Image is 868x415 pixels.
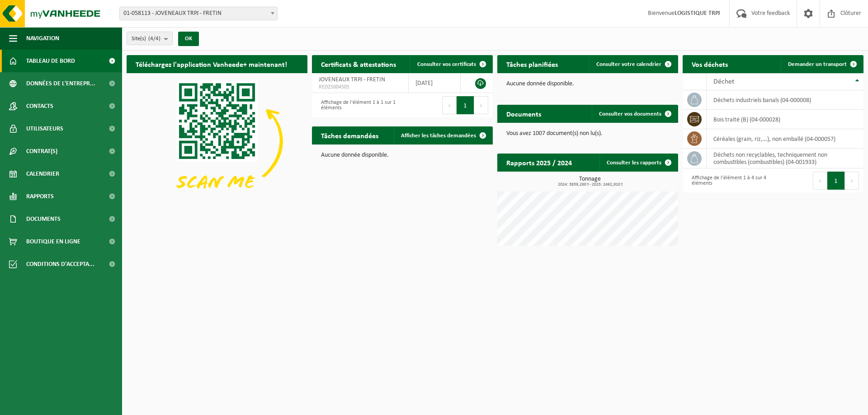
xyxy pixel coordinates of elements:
h2: Documents [497,105,550,122]
span: Consulter vos documents [599,111,661,117]
button: 1 [457,96,474,114]
h2: Certificats & attestations [312,55,405,73]
span: Conditions d'accepta... [26,253,94,275]
a: Consulter vos certificats [410,55,492,73]
span: Boutique en ligne [26,230,80,253]
a: Consulter vos documents [592,105,677,123]
span: Contrat(s) [26,140,57,163]
span: Contacts [26,95,53,117]
count: (4/4) [148,36,160,42]
span: JOVENEAUX TRPJ - FRETIN [319,76,385,83]
button: Previous [442,96,457,114]
p: Aucune donnée disponible. [506,81,669,87]
span: Navigation [26,27,59,50]
span: Rapports [26,185,54,208]
span: Demander un transport [788,61,847,67]
img: Download de VHEPlus App [127,73,307,209]
span: 2024: 3839,260 t - 2025: 2492,910 t [502,182,678,187]
button: Next [474,96,488,114]
td: [DATE] [409,73,461,93]
div: Affichage de l'élément 1 à 1 sur 1 éléments [316,95,398,115]
h2: Rapports 2025 / 2024 [497,154,581,171]
span: Déchet [713,78,734,85]
span: Données de l'entrepr... [26,72,95,95]
strong: LOGISTIQUE TRPJ [675,10,720,17]
span: Site(s) [132,32,160,46]
span: Calendrier [26,163,59,185]
h2: Tâches planifiées [497,55,567,73]
td: céréales (grain, riz,…), non emballé (04-000057) [707,129,863,149]
td: déchets industriels banals (04-000008) [707,90,863,110]
button: Site(s)(4/4) [127,32,173,45]
a: Afficher les tâches demandées [394,126,492,145]
a: Consulter les rapports [599,154,677,172]
td: bois traité (B) (04-000028) [707,110,863,129]
h2: Tâches demandées [312,126,387,144]
p: Vous avez 1007 document(s) non lu(s). [506,131,669,137]
button: 1 [827,172,845,190]
span: 01-058113 - JOVENEAUX TRPJ - FRETIN [120,7,277,20]
span: Documents [26,208,61,230]
h2: Téléchargez l'application Vanheede+ maintenant! [127,55,296,73]
button: Next [845,172,859,190]
span: Consulter votre calendrier [596,61,661,67]
span: RED25004505 [319,84,401,91]
span: 01-058113 - JOVENEAUX TRPJ - FRETIN [119,7,278,20]
button: OK [178,32,199,46]
span: Afficher les tâches demandées [401,133,476,139]
span: Tableau de bord [26,50,75,72]
button: Previous [813,172,827,190]
span: Consulter vos certificats [417,61,476,67]
div: Affichage de l'élément 1 à 4 sur 4 éléments [687,171,769,191]
a: Demander un transport [781,55,863,73]
h2: Vos déchets [683,55,737,73]
h3: Tonnage [502,176,678,187]
td: déchets non recyclables, techniquement non combustibles (combustibles) (04-001933) [707,149,863,168]
p: Aucune donnée disponible. [321,152,484,159]
span: Utilisateurs [26,117,63,140]
a: Consulter votre calendrier [589,55,677,73]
